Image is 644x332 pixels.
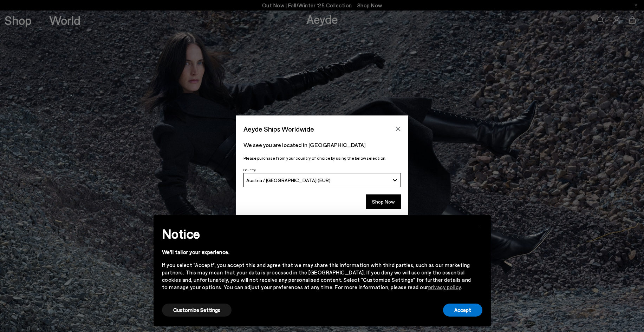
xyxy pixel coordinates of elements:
[162,304,232,317] button: Customize Settings
[162,261,471,291] div: If you select "Accept", you accept this and agree that we may share this information with third p...
[162,248,471,256] div: We'll tailor your experience.
[471,217,488,234] button: Close this notice
[443,304,482,317] button: Accept
[428,284,461,290] a: privacy policy
[366,194,401,209] button: Shop Now
[162,225,471,243] h2: Notice
[243,155,401,161] p: Please purchase from your country of choice by using the below selection:
[243,168,256,172] span: Country
[243,141,401,149] p: We see you are located in [GEOGRAPHIC_DATA]
[246,177,331,183] span: Austria / [GEOGRAPHIC_DATA] (EUR)
[477,220,482,231] span: ×
[393,124,403,134] button: Close
[243,123,314,135] span: Aeyde Ships Worldwide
